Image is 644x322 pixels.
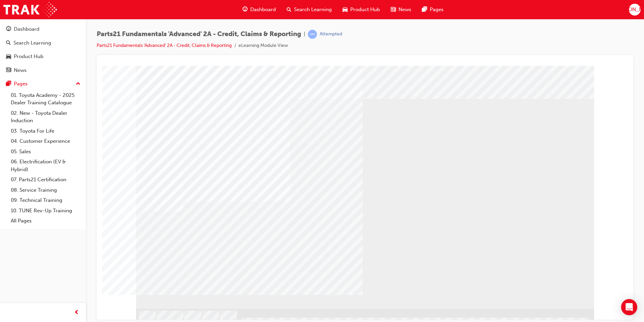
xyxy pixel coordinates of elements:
[3,78,83,90] button: Pages
[422,5,427,14] span: pages-icon
[237,3,281,17] a: guage-iconDashboard
[281,3,337,17] a: search-iconSearch Learning
[8,195,83,206] a: 09. Technical Training
[308,30,317,39] span: learningRecordVerb_ATTEMPT-icon
[8,185,83,195] a: 08. Service Training
[8,136,83,146] a: 04. Customer Experience
[238,42,288,50] li: eLearning Module View
[6,68,11,74] span: news-icon
[3,50,83,63] a: Product Hub
[337,3,385,17] a: car-iconProduct Hub
[14,53,43,60] div: Product Hub
[3,22,83,78] button: DashboardSearch LearningProduct HubNews
[8,157,83,175] a: 06. Electrification (EV & Hybrid)
[14,80,28,88] div: Pages
[629,4,641,16] button: [PERSON_NAME]
[6,40,11,46] span: search-icon
[385,3,417,17] a: news-iconNews
[6,54,11,60] span: car-icon
[8,90,83,108] a: 01. Toyota Academy - 2025 Dealer Training Catalogue
[97,43,232,48] a: Parts21 Fundamentals 'Advanced' 2A - Credit, Claims & Reporting
[8,126,83,136] a: 03. Toyota For Life
[3,37,83,49] a: Search Learning
[8,146,83,157] a: 05. Sales
[6,26,11,32] span: guage-icon
[304,30,305,38] span: |
[3,23,83,35] a: Dashboard
[6,81,11,87] span: pages-icon
[350,6,380,14] span: Product Hub
[294,6,332,14] span: Search Learning
[391,5,396,14] span: news-icon
[74,308,79,317] span: prev-icon
[398,6,411,14] span: News
[97,30,301,38] span: Parts21 Fundamentals 'Advanced' 2A - Credit, Claims & Reporting
[8,206,83,216] a: 10. TUNE Rev-Up Training
[3,2,57,17] img: Trak
[8,216,83,226] a: All Pages
[417,3,449,17] a: pages-iconPages
[320,31,342,37] div: Attempted
[621,299,637,315] div: Open Intercom Messenger
[8,175,83,185] a: 07. Parts21 Certification
[250,6,276,14] span: Dashboard
[243,5,248,14] span: guage-icon
[76,80,80,88] span: up-icon
[8,108,83,126] a: 02. New - Toyota Dealer Induction
[14,25,39,33] div: Dashboard
[14,66,27,74] div: News
[3,64,83,77] a: News
[13,39,51,47] div: Search Learning
[287,5,291,14] span: search-icon
[343,5,348,14] span: car-icon
[430,6,444,14] span: Pages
